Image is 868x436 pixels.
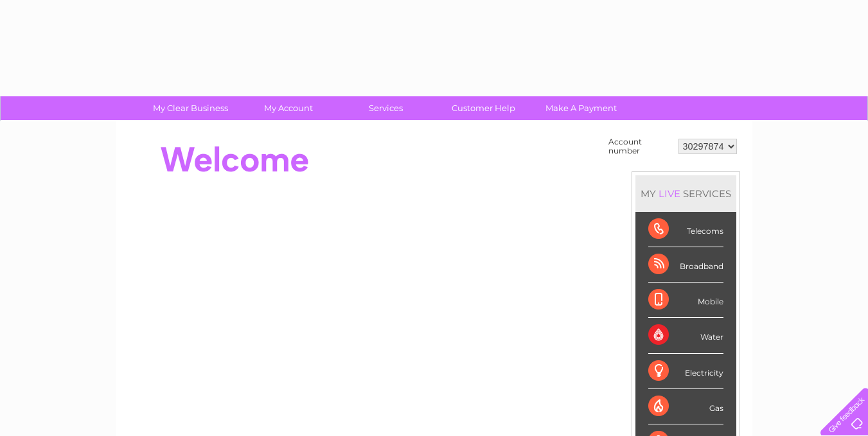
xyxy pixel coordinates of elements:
[137,96,244,120] a: My Clear Business
[648,389,723,424] div: Gas
[635,175,736,212] div: MY SERVICES
[648,212,723,247] div: Telecoms
[430,96,536,120] a: Customer Help
[605,134,675,159] td: Account number
[656,187,683,200] div: LIVE
[648,283,723,318] div: Mobile
[648,318,723,353] div: Water
[333,96,439,120] a: Services
[648,354,723,389] div: Electricity
[648,247,723,283] div: Broadband
[235,96,341,120] a: My Account
[528,96,634,120] a: Make A Payment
